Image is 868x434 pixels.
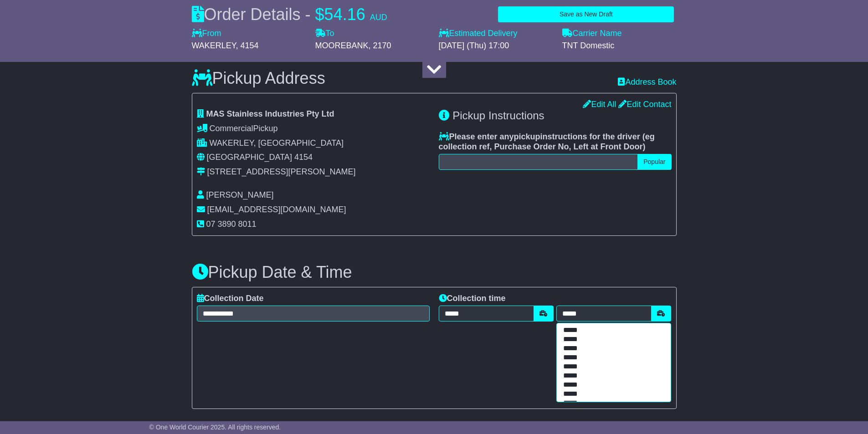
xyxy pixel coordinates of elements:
[149,424,281,431] span: © One World Courier 2025. All rights reserved.
[439,294,506,304] label: Collection time
[197,124,430,134] div: Pickup
[562,41,677,51] div: TNT Domestic
[439,41,553,51] div: [DATE] (Thu) 17:00
[207,205,346,214] span: [EMAIL_ADDRESS][DOMAIN_NAME]
[294,153,313,162] span: 4154
[498,6,674,22] button: Save as New Draft
[192,69,325,87] h3: Pickup Address
[618,77,676,87] a: Address Book
[210,124,253,133] span: Commercial
[583,100,616,109] a: Edit All
[562,29,622,39] label: Carrier Name
[439,132,672,152] label: Please enter any instructions for the driver ( )
[210,138,344,148] span: WAKERLEY, [GEOGRAPHIC_DATA]
[439,29,553,39] label: Estimated Delivery
[207,167,356,177] div: [STREET_ADDRESS][PERSON_NAME]
[192,29,221,39] label: From
[370,13,387,22] span: AUD
[439,132,655,151] span: eg collection ref, Purchase Order No, Left at Front Door
[192,263,677,281] h3: Pickup Date & Time
[192,41,236,50] span: WAKERLEY
[324,5,365,24] span: 54.16
[197,294,264,304] label: Collection Date
[206,220,257,229] span: 07 3890 8011
[236,41,259,50] span: , 4154
[207,153,292,162] span: [GEOGRAPHIC_DATA]
[618,100,671,109] a: Edit Contact
[206,190,274,199] span: [PERSON_NAME]
[192,5,387,24] div: Order Details -
[637,154,671,170] button: Popular
[369,41,391,50] span: , 2170
[452,109,544,122] span: Pickup Instructions
[315,29,334,39] label: To
[315,5,324,24] span: $
[315,41,369,50] span: MOOREBANK
[206,109,334,118] span: MAS Stainless Industries Pty Ltd
[514,132,540,141] span: pickup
